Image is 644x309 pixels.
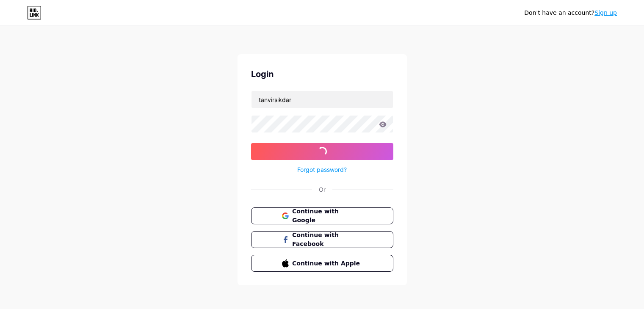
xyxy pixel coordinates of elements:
[251,68,393,80] div: Login
[292,231,362,248] span: Continue with Facebook
[297,165,347,174] a: Forgot password?
[292,207,362,225] span: Continue with Google
[594,9,617,16] a: Sign up
[524,8,617,17] div: Don't have an account?
[251,231,393,248] button: Continue with Facebook
[292,259,362,268] span: Continue with Apple
[252,91,393,108] input: Username
[251,255,393,272] button: Continue with Apple
[319,185,326,194] div: Or
[251,207,393,224] button: Continue with Google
